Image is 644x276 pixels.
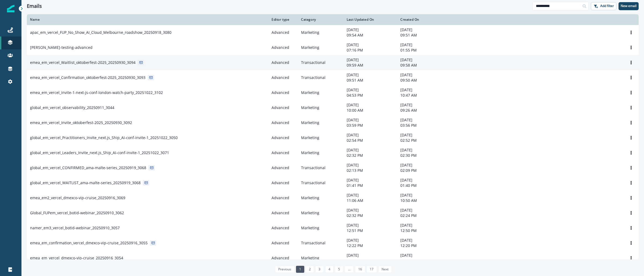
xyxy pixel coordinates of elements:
[27,250,639,266] a: emea_em_vercel_dmexco-vip-cruise_20250916_3054AdvancedMarketing[DATE]12:03 PM[DATE]11:06 AMOptions
[400,27,448,32] p: [DATE]
[7,5,14,12] img: Inflection
[27,25,639,40] a: apac_em_vercel_FUP_No_Show_AI_Cloud_Melbourne_roadshow_20250918_3080AdvancedMarketing[DATE]09:54 ...
[268,220,298,235] td: Advanced
[30,195,125,201] p: emea_em2_vercel_dmexco-vip-cruise_20250916_3069
[627,179,635,187] button: Options
[347,238,394,243] p: [DATE]
[400,168,448,173] p: 02:09 PM
[347,63,394,68] p: 09:59 AM
[27,235,639,250] a: emea_em_confirmation_vercel_dmexco-vip-cruise_20250916_3055AdvancedTransactional[DATE]12:22 PM[DA...
[347,102,394,108] p: [DATE]
[30,165,146,170] p: global_em_vercel_CONFIRMED_ama-malte-series_20250919_3068
[27,40,639,55] a: [PERSON_NAME]-testing-advancedAdvancedMarketing[DATE]07:16 PM[DATE]01:55 PMOptions
[347,78,394,83] p: 09:51 AM
[400,87,448,93] p: [DATE]
[347,17,394,22] div: Last Updated On
[30,75,145,80] p: emea_em_vercel_Confirmation_oktoberfest-2025_20250930_3093
[400,213,448,218] p: 02:24 PM
[27,55,639,70] a: emea_em_vercel_Waitlist_oktoberfest-2025_20250930_3094AdvancedTransactional[DATE]09:59 AM[DATE]09...
[400,243,448,248] p: 12:20 PM
[268,205,298,220] td: Advanced
[347,258,394,263] p: 12:03 PM
[400,57,448,63] p: [DATE]
[27,115,639,130] a: emea_em_vercel_Invite_oktoberfest-2025_20250930_3092AdvancedMarketing[DATE]03:59 PM[DATE]03:56 PM...
[30,105,114,110] p: global_em_vercel_observability_20250911_3044
[619,2,639,10] button: New email
[347,198,394,203] p: 11:06 AM
[627,224,635,232] button: Options
[30,120,132,125] p: emea_em_vercel_Invite_oktoberfest-2025_20250930_3092
[27,100,639,115] a: global_em_vercel_observability_20250911_3044AdvancedMarketing[DATE]10:00 AM[DATE]09:26 AMOptions
[400,132,448,138] p: [DATE]
[400,147,448,153] p: [DATE]
[268,115,298,130] td: Advanced
[268,235,298,250] td: Advanced
[347,72,394,78] p: [DATE]
[298,235,343,250] td: Transactional
[627,194,635,202] button: Options
[400,123,448,128] p: 03:56 PM
[268,130,298,145] td: Advanced
[400,162,448,168] p: [DATE]
[298,145,343,160] td: Marketing
[268,70,298,85] td: Advanced
[400,253,448,258] p: [DATE]
[347,193,394,198] p: [DATE]
[347,228,394,233] p: 12:51 PM
[298,25,343,40] td: Marketing
[30,180,141,186] p: global_em_vercel_WAITLIST_ama-malte-series_20250919_3068
[627,59,635,67] button: Options
[268,190,298,205] td: Advanced
[400,138,448,143] p: 02:52 PM
[268,160,298,175] td: Advanced
[627,104,635,112] button: Options
[27,3,42,9] h1: Emails
[347,32,394,38] p: 09:54 AM
[400,63,448,68] p: 09:58 AM
[298,115,343,130] td: Marketing
[298,100,343,115] td: Marketing
[298,130,343,145] td: Marketing
[627,43,635,52] button: Options
[347,57,394,63] p: [DATE]
[347,183,394,188] p: 01:41 PM
[400,193,448,198] p: [DATE]
[627,74,635,82] button: Options
[400,32,448,38] p: 09:51 AM
[400,153,448,158] p: 02:30 PM
[347,243,394,248] p: 12:22 PM
[30,240,148,246] p: emea_em_confirmation_vercel_dmexco-vip-cruise_20250916_3055
[268,250,298,266] td: Advanced
[27,85,639,100] a: emea_em_vercel_invite-1-next-js-conf-london-watch-party_20251022_3102AdvancedMarketing[DATE]04:53...
[298,220,343,235] td: Marketing
[296,266,304,273] a: Page 1 is your current page
[268,25,298,40] td: Advanced
[306,266,314,273] a: Page 2
[30,30,171,35] p: apac_em_vercel_FUP_No_Show_AI_Cloud_Melbourne_roadshow_20250918_3080
[347,223,394,228] p: [DATE]
[268,85,298,100] td: Advanced
[298,40,343,55] td: Marketing
[347,42,394,48] p: [DATE]
[30,255,123,261] p: emea_em_vercel_dmexco-vip-cruise_20250916_3054
[627,134,635,142] button: Options
[400,258,448,263] p: 11:06 AM
[591,2,616,10] button: Add filter
[347,27,394,32] p: [DATE]
[272,17,295,22] div: Editor type
[400,177,448,183] p: [DATE]
[355,266,365,273] a: Page 16
[30,150,169,155] p: global_em_vercel_Leaders_Invite_next.js_Ship_AI-conf-invite-1_20251022_3071
[30,210,124,216] p: Global_FUPem_vercel_botid-webinar_20250910_3062
[400,78,448,83] p: 09:50 AM
[347,153,394,158] p: 02:32 PM
[400,93,448,98] p: 10:47 AM
[298,55,343,70] td: Transactional
[347,138,394,143] p: 02:54 PM
[627,149,635,157] button: Options
[400,108,448,113] p: 09:26 AM
[400,17,448,22] div: Created On
[27,145,639,160] a: global_em_vercel_Leaders_Invite_next.js_Ship_AI-conf-invite-1_20251022_3071AdvancedMarketing[DATE...
[627,119,635,127] button: Options
[347,213,394,218] p: 02:32 PM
